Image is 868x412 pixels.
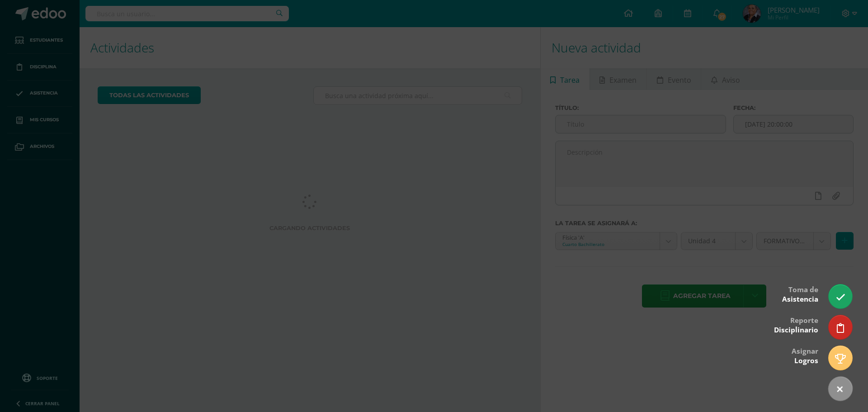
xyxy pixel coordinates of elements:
[794,356,818,365] span: Logros
[782,279,818,308] div: Toma de
[782,294,818,304] span: Asistencia
[774,310,818,339] div: Reporte
[774,325,818,335] span: Disciplinario
[792,341,818,370] div: Asignar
